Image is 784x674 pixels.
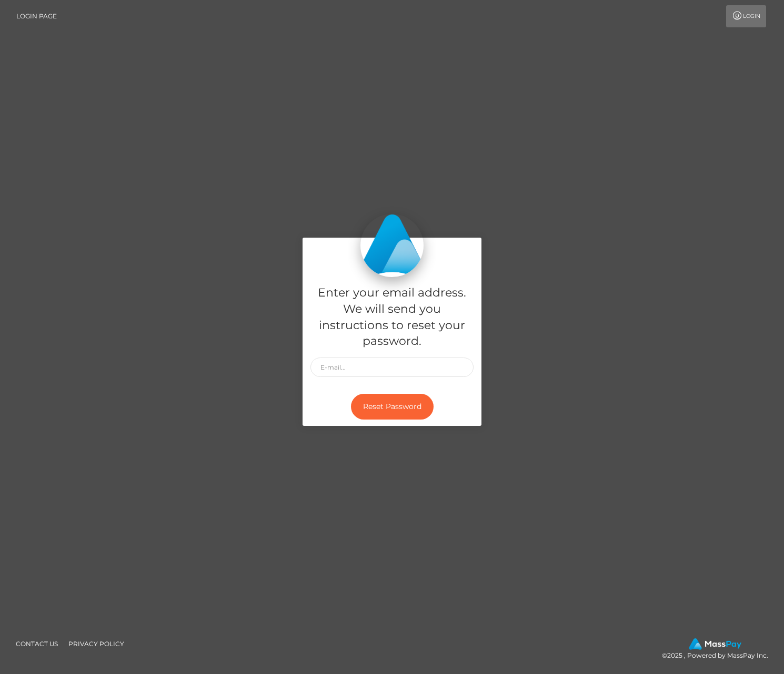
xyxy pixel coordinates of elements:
[12,636,62,652] a: Contact Us
[351,394,434,420] button: Reset Password
[360,214,424,277] img: MassPay Login
[662,638,776,661] div: © 2025 , Powered by MassPay Inc.
[310,358,474,377] input: E-mail...
[16,5,57,27] a: Login Page
[64,636,128,652] a: Privacy Policy
[726,5,766,27] a: Login
[689,638,741,650] img: MassPay
[310,285,474,350] h5: Enter your email address. We will send you instructions to reset your password.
